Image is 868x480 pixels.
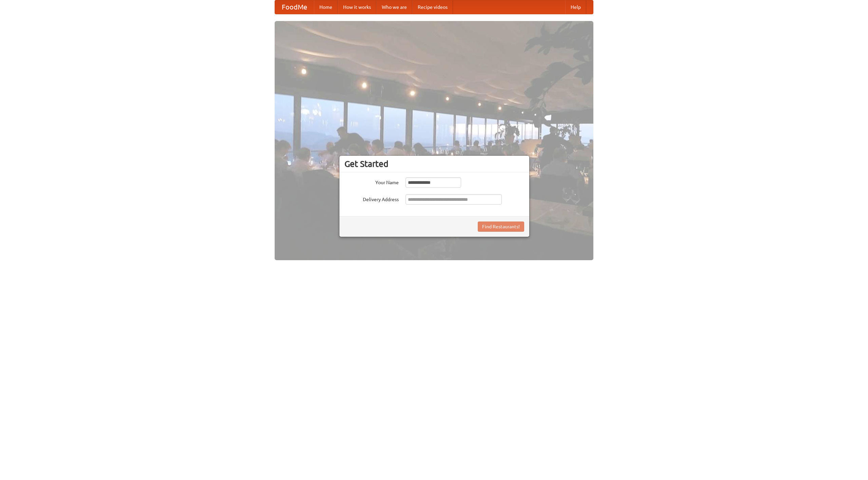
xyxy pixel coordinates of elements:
label: Delivery Address [344,194,399,203]
a: Who we are [376,0,412,14]
button: Find Restaurants! [478,222,524,232]
a: Home [314,0,338,14]
a: FoodMe [275,0,314,14]
a: Help [565,0,586,14]
h3: Get Started [344,159,524,169]
label: Your Name [344,177,399,186]
a: How it works [338,0,376,14]
a: Recipe videos [412,0,453,14]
